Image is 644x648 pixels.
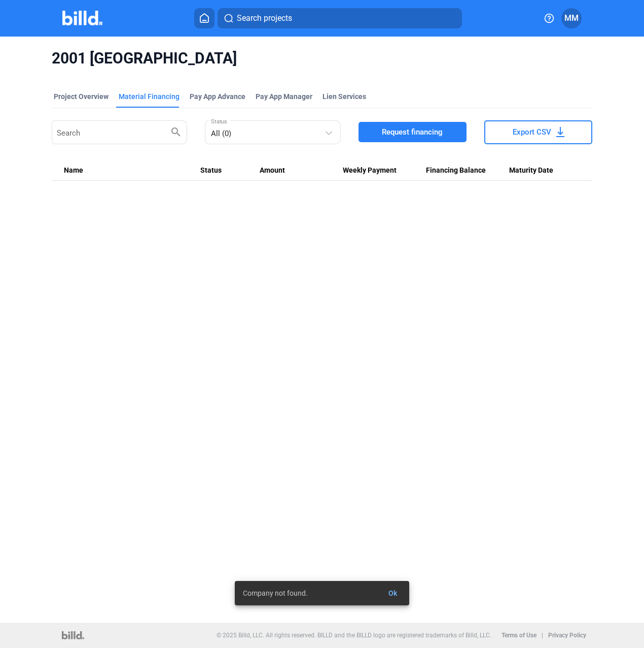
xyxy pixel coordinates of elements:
[217,632,491,639] p: © 2025 Billd, LLC. All rights reserved. BILLD and the BILLD logo are registered trademarks of Bil...
[62,631,84,639] img: logo
[52,49,593,68] span: 2001 [GEOGRAPHIC_DATA]
[548,632,586,639] b: Privacy Policy
[190,91,245,102] div: Pay App Advance
[513,127,551,137] span: Export CSV
[564,12,579,24] span: MM
[343,166,397,175] span: Weekly Payment
[200,166,222,175] span: Status
[256,91,312,102] span: Pay App Manager
[237,12,292,24] span: Search projects
[64,166,83,175] span: Name
[542,632,543,639] p: |
[170,125,182,138] mat-icon: search
[62,11,102,25] img: Billd Company Logo
[54,91,109,102] div: Project Overview
[119,91,180,102] div: Material Financing
[260,166,285,175] span: Amount
[509,166,553,175] span: Maturity Date
[380,584,405,602] button: Ok
[388,589,397,597] span: Ok
[502,632,536,639] b: Terms of Use
[243,588,308,598] span: Company not found.
[426,166,486,175] span: Financing Balance
[382,127,443,137] span: Request financing
[211,129,231,138] span: All (0)
[323,91,366,102] div: Lien Services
